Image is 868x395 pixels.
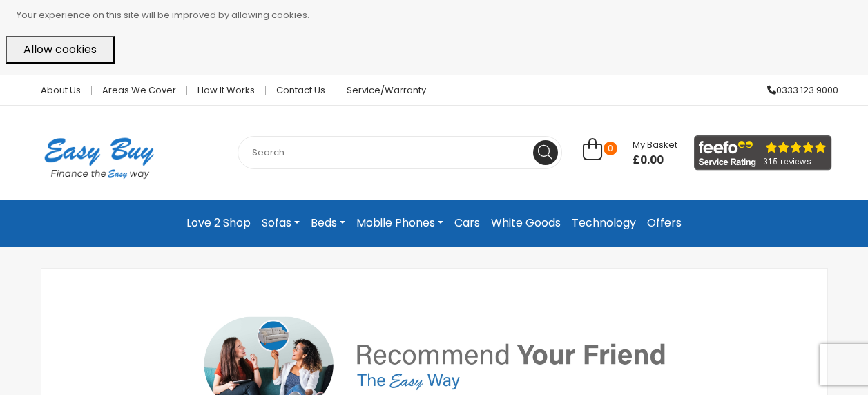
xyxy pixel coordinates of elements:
a: Areas we cover [92,86,187,95]
input: Search [238,136,562,169]
span: £0.00 [633,153,677,167]
a: Sofas [256,211,305,235]
a: How it works [187,86,266,95]
a: Offers [642,211,687,235]
a: Contact Us [266,86,336,95]
a: About Us [30,86,92,95]
span: My Basket [633,138,677,151]
p: Your experience on this site will be improved by allowing cookies. [17,6,862,25]
a: Cars [449,211,485,235]
span: 0 [604,142,617,155]
a: 0333 123 9000 [757,86,838,95]
button: Allow cookies [6,36,115,64]
a: Technology [566,211,642,235]
a: White Goods [485,211,566,235]
a: Service/Warranty [336,86,426,95]
a: Beds [305,211,351,235]
img: Easy Buy [30,119,168,197]
img: feefo_logo [694,135,832,171]
a: Love 2 Shop [181,211,256,235]
a: 0 My Basket £0.00 [583,146,677,162]
a: Mobile Phones [351,211,449,235]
